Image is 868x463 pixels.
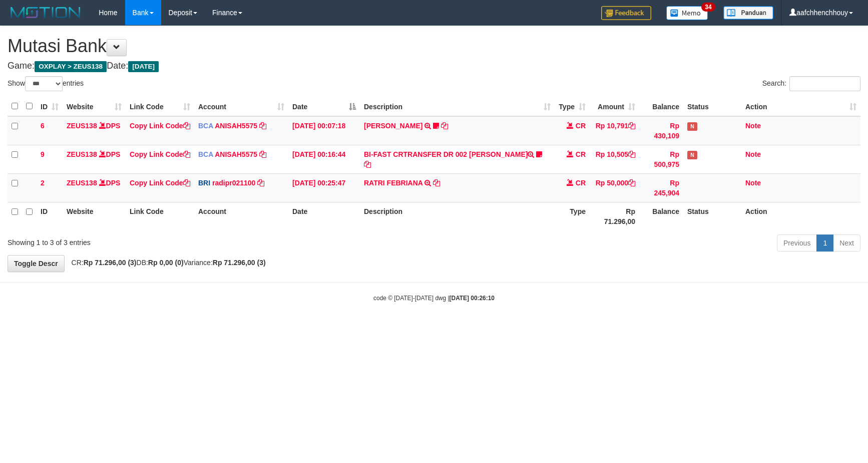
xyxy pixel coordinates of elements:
th: Amount: activate to sort column ascending [590,97,639,116]
a: Copy ANISAH5575 to clipboard [259,150,266,158]
strong: Rp 71.296,00 (3) [84,259,137,267]
a: Copy radipr021100 to clipboard [257,179,264,187]
span: 6 [41,122,45,130]
td: BI-FAST CRTRANSFER DR 002 [PERSON_NAME] [360,145,555,173]
a: Copy RATRI FEBRIANA to clipboard [433,179,440,187]
span: [DATE] [128,61,159,72]
a: Copy Link Code [130,122,190,130]
img: Button%20Memo.svg [666,6,708,20]
th: Action: activate to sort column ascending [741,97,860,116]
th: Account [194,202,288,230]
th: Website [63,202,126,230]
span: Has Note [687,151,697,159]
th: Date: activate to sort column descending [288,97,360,116]
span: BCA [198,122,213,130]
th: Action [741,202,860,230]
img: panduan.png [723,6,773,20]
th: Type [555,202,590,230]
th: Description [360,202,555,230]
a: Copy Link Code [130,150,190,158]
th: Description: activate to sort column ascending [360,97,555,116]
td: [DATE] 00:25:47 [288,173,360,202]
input: Search: [789,76,860,91]
th: Rp 71.296,00 [590,202,639,230]
span: 34 [701,3,715,12]
a: Copy Rp 10,505 to clipboard [628,150,635,158]
a: ZEUS138 [67,150,97,158]
a: Copy ANISAH5575 to clipboard [259,122,266,130]
label: Search: [762,76,860,91]
a: radipr021100 [212,179,255,187]
img: Feedback.jpg [601,6,651,20]
th: ID [37,202,63,230]
td: Rp 10,791 [590,116,639,145]
a: ZEUS138 [67,179,97,187]
a: 1 [816,235,833,252]
th: Status [683,97,741,116]
a: Copy Link Code [130,179,190,187]
a: Copy Rp 10,791 to clipboard [628,122,635,130]
td: Rp 10,505 [590,145,639,173]
span: OXPLAY > ZEUS138 [35,61,107,72]
th: Status [683,202,741,230]
a: ANISAH5575 [215,150,257,158]
td: DPS [63,173,126,202]
a: Previous [777,235,817,252]
img: MOTION_logo.png [8,5,84,20]
a: Note [745,179,761,187]
select: Showentries [25,76,63,91]
a: Next [833,235,860,252]
span: CR [576,122,586,130]
th: Account: activate to sort column ascending [194,97,288,116]
td: Rp 50,000 [590,173,639,202]
th: Type: activate to sort column ascending [555,97,590,116]
td: Rp 245,904 [639,173,683,202]
span: 2 [41,179,45,187]
span: BRI [198,179,210,187]
h1: Mutasi Bank [8,36,860,56]
th: Balance [639,202,683,230]
th: Website: activate to sort column ascending [63,97,126,116]
td: [DATE] 00:07:18 [288,116,360,145]
small: code © [DATE]-[DATE] dwg | [373,295,495,302]
span: Has Note [687,122,697,131]
a: [PERSON_NAME] [364,122,422,130]
th: Link Code [126,202,194,230]
th: ID: activate to sort column ascending [37,97,63,116]
span: 9 [41,150,45,158]
strong: Rp 0,00 (0) [148,259,184,267]
td: Rp 430,109 [639,116,683,145]
td: Rp 500,975 [639,145,683,173]
a: RATRI FEBRIANA [364,179,422,187]
a: Note [745,122,761,130]
a: ANISAH5575 [215,122,257,130]
a: Copy BI-FAST CRTRANSFER DR 002 AFIF SUPRAYITNO to clipboard [364,160,371,168]
span: CR: DB: Variance: [67,259,266,267]
th: Balance [639,97,683,116]
label: Show entries [8,76,84,91]
div: Showing 1 to 3 of 3 entries [8,234,354,248]
span: BCA [198,150,213,158]
strong: [DATE] 00:26:10 [450,295,495,302]
a: Copy Rp 50,000 to clipboard [628,179,635,187]
span: CR [576,179,586,187]
strong: Rp 71.296,00 (3) [213,259,266,267]
a: Copy ARIFS EFENDI to clipboard [441,122,448,130]
a: Note [745,150,761,158]
th: Date [288,202,360,230]
td: [DATE] 00:16:44 [288,145,360,173]
td: DPS [63,145,126,173]
span: CR [576,150,586,158]
h4: Game: Date: [8,61,860,71]
td: DPS [63,116,126,145]
a: Toggle Descr [8,255,65,272]
th: Link Code: activate to sort column ascending [126,97,194,116]
a: ZEUS138 [67,122,97,130]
